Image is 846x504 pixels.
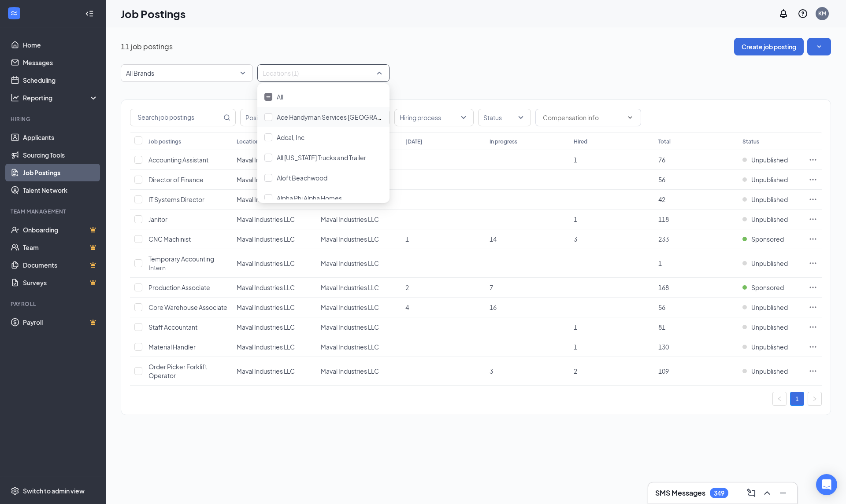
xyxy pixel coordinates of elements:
[321,235,379,243] span: Maval Industries LLC
[232,229,316,249] td: Maval Industries LLC
[23,36,98,54] a: Home
[658,235,669,243] span: 233
[738,132,804,150] th: Status
[23,486,85,495] div: Switch to admin view
[321,215,379,223] span: Maval Industries LLC
[655,488,705,498] h3: SMS Messages
[23,54,98,71] a: Messages
[237,235,295,243] span: Maval Industries LLC
[574,367,577,375] span: 2
[574,323,577,331] span: 1
[751,342,788,351] span: Unpublished
[316,298,401,317] td: Maval Industries LLC
[237,367,295,375] span: Maval Industries LLC
[321,303,379,311] span: Maval Industries LLC
[237,303,295,311] span: Maval Industries LLC
[148,343,196,351] span: Material Handler
[232,210,316,229] td: Maval Industries LLC
[237,138,259,145] div: Location
[257,188,390,208] div: Alpha Phi Alpha Homes
[232,298,316,317] td: Maval Industries LLC
[23,221,98,239] a: OnboardingCrown
[809,323,817,331] svg: Ellipses
[148,235,191,243] span: CNC Machinist
[772,392,787,406] li: Previous Page
[23,313,98,331] a: PayrollCrown
[148,303,227,311] span: Core Warehouse Associate
[121,6,186,21] h1: Job Postings
[809,303,817,312] svg: Ellipses
[11,486,19,495] svg: Settings
[760,486,774,500] button: ChevronUp
[815,42,824,51] svg: SmallChevronDown
[85,9,94,18] svg: Collapse
[714,489,724,497] div: 349
[490,235,497,243] span: 14
[809,195,817,204] svg: Ellipses
[23,164,98,181] a: Job Postings
[148,215,167,223] span: Janitor
[237,215,295,223] span: Maval Industries LLC
[316,229,401,249] td: Maval Industries LLC
[807,38,831,55] button: SmallChevronDown
[809,155,817,164] svg: Ellipses
[257,147,390,168] div: All Colorado Trucks and Trailer
[658,323,665,331] span: 81
[818,10,826,17] div: KM
[751,259,788,268] span: Unpublished
[237,283,295,291] span: Maval Industries LLC
[148,255,214,272] span: Temporary Accounting Intern
[574,215,577,223] span: 1
[751,303,788,312] span: Unpublished
[744,486,758,500] button: ComposeMessage
[237,195,295,203] span: Maval Industries LLC
[490,367,493,375] span: 3
[751,283,784,292] span: Sponsored
[23,129,98,146] a: Applicants
[777,396,782,401] span: left
[809,235,817,243] svg: Ellipses
[148,195,204,203] span: IT Systems Director
[148,363,207,379] span: Order Picker Forklift Operator
[543,113,623,122] input: Compensation info
[654,132,738,150] th: Total
[658,343,669,351] span: 130
[574,156,577,164] span: 1
[23,256,98,274] a: DocumentsCrown
[658,367,669,375] span: 109
[734,38,804,55] button: Create job posting
[223,114,230,121] svg: MagnifyingGlass
[232,170,316,190] td: Maval Industries LLC
[658,215,669,223] span: 118
[316,357,401,386] td: Maval Industries LLC
[809,175,817,184] svg: Ellipses
[812,396,817,401] span: right
[23,239,98,256] a: TeamCrown
[790,392,804,406] li: 1
[658,259,662,267] span: 1
[574,235,577,243] span: 3
[751,367,788,375] span: Unpublished
[321,323,379,331] span: Maval Industries LLC
[809,367,817,375] svg: Ellipses
[658,195,665,203] span: 42
[316,249,401,278] td: Maval Industries LLC
[405,283,409,291] span: 2
[148,156,208,164] span: Accounting Assistant
[790,392,804,405] a: 1
[321,283,379,291] span: Maval Industries LLC
[277,194,342,202] span: Alpha Phi Alpha Homes
[808,392,822,406] li: Next Page
[232,150,316,170] td: Maval Industries LLC
[751,235,784,243] span: Sponsored
[232,337,316,357] td: Maval Industries LLC
[778,8,789,19] svg: Notifications
[321,259,379,267] span: Maval Industries LLC
[316,317,401,337] td: Maval Industries LLC
[277,174,327,182] span: Aloft Beachwood
[490,283,493,291] span: 7
[809,342,817,351] svg: Ellipses
[762,488,772,498] svg: ChevronUp
[257,127,390,147] div: Adcal, Inc
[148,138,181,145] div: Job postings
